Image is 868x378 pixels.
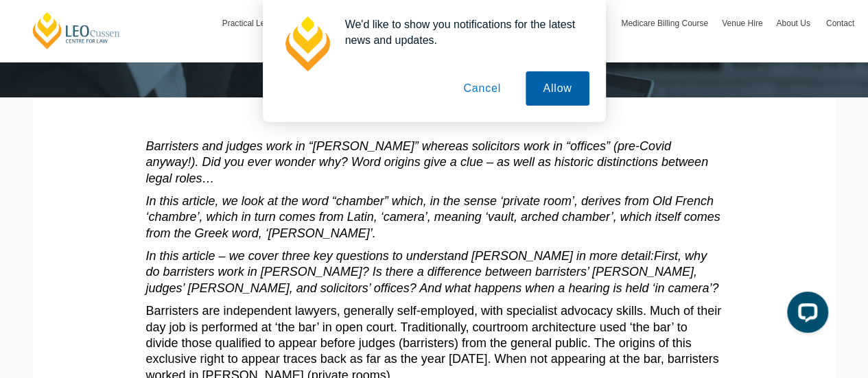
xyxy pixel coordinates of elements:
[146,139,708,185] em: Barristers and judges work in “[PERSON_NAME]” whereas solicitors work in “offices” (pre-Covid any...
[146,194,720,240] em: In this article, we look at the word “chamber” which, in the sense ‘private room’, derives from O...
[776,286,834,344] iframe: LiveChat chat widget
[146,249,654,263] em: In this article – we cover three key questions to understand [PERSON_NAME] in more detail:
[526,71,589,106] button: Allow
[146,249,719,295] em: First, why do barristers work in [PERSON_NAME]? Is there a difference between barristers’ [PERSON...
[446,71,518,106] button: Cancel
[334,16,589,48] div: We'd like to show you notifications for the latest news and updates.
[279,16,334,71] img: notification icon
